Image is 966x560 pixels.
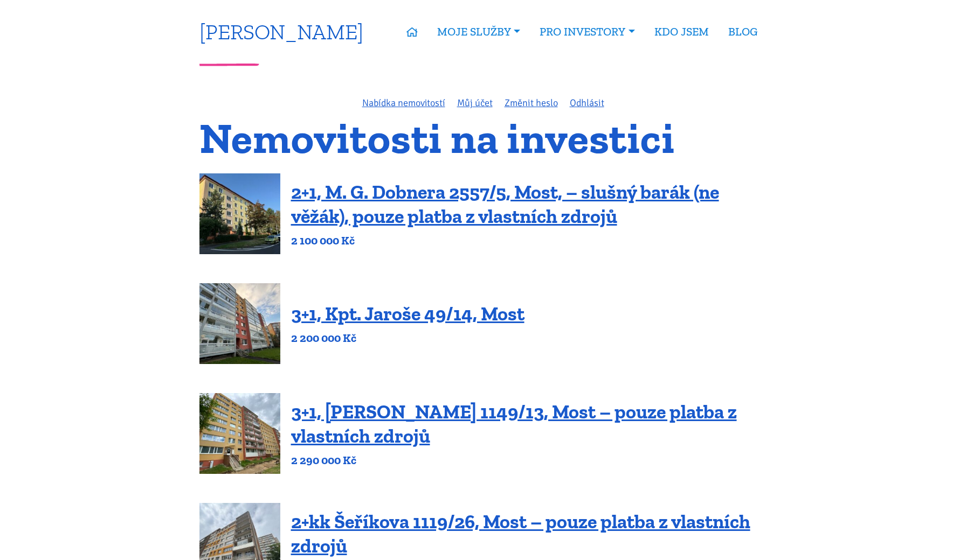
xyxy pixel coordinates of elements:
[427,19,530,44] a: MOJE SLUŽBY
[291,331,525,346] p: 2 200 000 Kč
[199,21,363,42] a: [PERSON_NAME]
[291,453,767,468] p: 2 290 000 Kč
[291,400,737,447] a: 3+1, [PERSON_NAME] 1149/13, Most – pouze platba z vlastních zdrojů
[291,302,525,325] a: 3+1, Kpt. Jaroše 49/14, Most
[645,19,719,44] a: KDO JSEM
[291,510,750,557] a: 2+kk Šeříkova 1119/26, Most – pouze platba z vlastních zdrojů
[291,233,767,248] p: 2 100 000 Kč
[530,19,644,44] a: PRO INVESTORY
[719,19,767,44] a: BLOG
[570,97,604,109] a: Odhlásit
[457,97,493,109] a: Můj účet
[505,97,558,109] a: Změnit heslo
[291,180,719,228] a: 2+1, M. G. Dobnera 2557/5, Most, – slušný barák (ne věžák), pouze platba z vlastních zdrojů
[362,97,445,109] a: Nabídka nemovitostí
[199,120,767,156] h1: Nemovitosti na investici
